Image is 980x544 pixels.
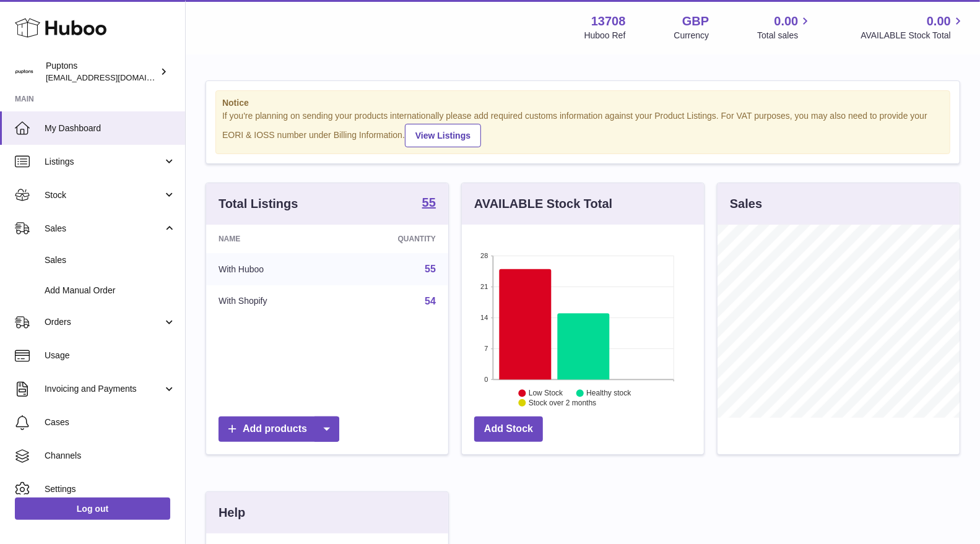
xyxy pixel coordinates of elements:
span: Settings [45,483,176,495]
span: Channels [45,450,176,462]
text: Healthy stock [586,389,631,397]
text: 7 [484,345,488,352]
h3: AVAILABLE Stock Total [474,196,612,212]
strong: GBP [682,13,709,30]
div: Currency [674,30,709,41]
span: Invoicing and Payments [45,383,163,395]
span: Total sales [757,30,812,41]
text: 28 [480,252,488,259]
h3: Total Listings [219,196,298,212]
text: 21 [480,283,488,290]
span: Sales [45,223,163,235]
a: 54 [425,296,436,306]
span: [EMAIL_ADDRESS][DOMAIN_NAME] [46,72,182,82]
span: Add Manual Order [45,285,176,296]
div: Puptons [46,60,157,84]
text: Stock over 2 months [529,399,596,407]
a: Add products [219,417,339,442]
strong: 13708 [591,13,626,30]
a: Add Stock [474,417,543,442]
span: Orders [45,316,163,328]
a: 55 [422,196,436,211]
strong: Notice [222,97,943,109]
a: 0.00 Total sales [757,13,812,41]
span: AVAILABLE Stock Total [861,30,965,41]
div: If you're planning on sending your products internationally please add required customs informati... [222,110,943,147]
span: 0.00 [774,13,799,30]
span: Stock [45,189,163,201]
span: Sales [45,254,176,266]
a: 55 [425,264,436,274]
td: With Huboo [206,253,337,285]
th: Quantity [337,225,448,253]
h3: Sales [730,196,762,212]
text: 0 [484,376,488,383]
a: 0.00 AVAILABLE Stock Total [861,13,965,41]
span: Listings [45,156,163,168]
text: 14 [480,314,488,321]
h3: Help [219,504,245,521]
img: hello@puptons.com [15,63,33,81]
a: Log out [15,498,170,520]
a: View Listings [405,124,481,147]
td: With Shopify [206,285,337,317]
span: Usage [45,350,176,361]
div: Huboo Ref [584,30,626,41]
text: Low Stock [529,389,563,397]
span: 0.00 [927,13,951,30]
span: Cases [45,417,176,428]
th: Name [206,225,337,253]
strong: 55 [422,196,436,209]
span: My Dashboard [45,123,176,134]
